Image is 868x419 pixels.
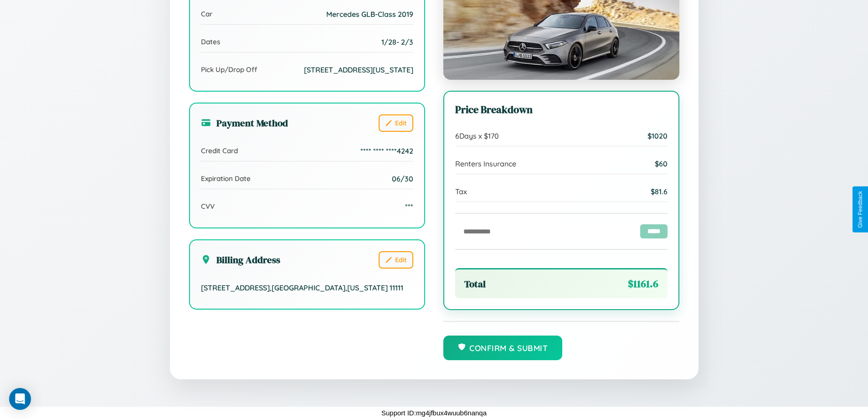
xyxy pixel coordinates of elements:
span: Dates [201,37,220,46]
span: Pick Up/Drop Off [201,65,257,74]
span: Total [464,277,486,290]
button: Edit [379,114,413,132]
span: $ 81.6 [651,187,668,196]
h3: Billing Address [201,253,280,266]
span: 1 / 28 - 2 / 3 [381,37,413,47]
span: 06/30 [392,174,413,183]
span: Renters Insurance [455,159,516,168]
div: Open Intercom Messenger [9,388,31,410]
span: Expiration Date [201,174,251,183]
span: [STREET_ADDRESS][US_STATE] [304,65,413,74]
h3: Payment Method [201,116,288,129]
span: Mercedes GLB-Class 2019 [326,10,413,19]
span: CVV [201,202,215,211]
span: $ 1161.6 [628,277,658,291]
span: 6 Days x $ 170 [455,131,499,140]
div: Give Feedback [857,191,863,228]
button: Confirm & Submit [443,336,563,360]
p: Support ID: mg4jfbux4wuub6nanqa [381,407,487,419]
h3: Price Breakdown [455,103,668,117]
span: $ 1020 [647,131,668,140]
span: [STREET_ADDRESS] , [GEOGRAPHIC_DATA] , [US_STATE] 11111 [201,283,403,292]
span: $ 60 [655,159,668,168]
span: Tax [455,187,467,196]
button: Edit [379,251,413,269]
span: Credit Card [201,146,238,155]
span: Car [201,10,212,18]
